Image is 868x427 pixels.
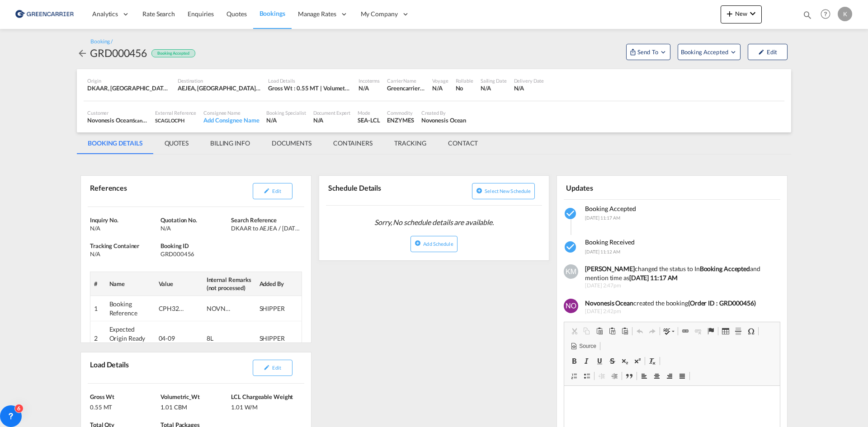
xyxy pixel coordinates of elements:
[87,77,170,84] div: Origin
[688,299,756,307] b: (Order ID : GRD000456)
[90,38,113,46] div: Booking /
[159,304,186,313] div: CPH32106766
[585,299,633,307] b: Novonesis Ocean
[585,249,620,254] span: [DATE] 11:12 AM
[606,325,618,337] a: Paste as plain text (Ctrl+Shift+V)
[77,46,90,60] div: icon-arrow-left
[160,250,229,258] div: GRD000456
[90,272,106,296] th: #
[387,84,425,92] div: Greencarrier Consolidators
[155,272,203,296] th: Value
[387,109,414,116] div: Commodity
[266,109,306,116] div: Booking Specialist
[818,6,833,22] span: Help
[77,132,154,154] md-tab-item: BOOKING DETAILS
[106,296,155,321] td: Booking Reference
[618,355,631,367] a: Subscript
[568,325,580,337] a: Cut (Ctrl+X)
[747,8,758,19] md-icon: icon-chevron-down
[268,77,351,84] div: Load Details
[437,132,489,154] md-tab-item: CONTACT
[207,334,234,343] div: 8L
[629,274,678,282] b: [DATE] 11:17 AM
[564,299,578,313] img: Ygrk3AAAABklEQVQDAFF8c5fyQb5PAAAAAElFTkSuQmCC
[155,109,196,116] div: External Reference
[256,321,302,356] td: SHIPPER
[626,44,670,60] button: Open demo menu
[838,7,852,21] div: K
[90,393,114,400] span: Gross Wt
[580,355,593,367] a: Italic (Ctrl+I)
[421,116,467,124] div: Novonesis Ocean
[646,325,659,337] a: Redo (Ctrl+Y)
[745,325,757,337] a: Insert Special Character
[646,355,659,367] a: Remove Format
[485,188,531,194] span: Select new schedule
[90,401,158,411] div: 0.55 MT
[264,188,270,194] md-icon: icon-pencil
[226,10,246,18] span: Quotes
[564,179,670,195] div: Updates
[721,5,762,23] button: icon-plus 400-fgNewicon-chevron-down
[371,214,497,231] span: Sorry, No schedule details are available.
[618,325,631,337] a: Paste from Word
[203,116,259,124] div: Add Consignee Name
[178,84,261,92] div: AEJEA, Jebel Ali, United Arab Emirates, Middle East, Middle East
[585,308,774,315] span: [DATE] 2:42pm
[203,109,259,116] div: Consignee Name
[160,224,229,232] div: N/A
[692,325,704,337] a: Unlink
[90,296,106,321] td: 1
[159,334,186,343] div: 04-09
[160,401,229,411] div: 1.01 CBM
[595,370,608,382] a: Decrease Indent
[818,6,838,23] div: Help
[637,47,659,56] span: Send To
[564,264,578,279] img: +tyfMPAAAABklEQVQDABaPBaZru80IAAAAAElFTkSuQmCC
[748,44,788,60] button: icon-pencilEdit
[266,116,306,124] div: N/A
[476,188,482,194] md-icon: icon-plus-circle
[410,236,457,252] button: icon-plus-circleAdd Schedule
[298,9,336,19] span: Manage Rates
[359,77,380,84] div: Incoterms
[106,321,155,356] td: Expected Origin Ready Date
[481,84,507,92] div: N/A
[272,188,281,194] span: Edit
[261,132,322,154] md-tab-item: DOCUMENTS
[92,9,118,19] span: Analytics
[88,179,194,203] div: References
[732,325,745,337] a: Insert Horizontal Line
[359,84,369,92] div: N/A
[724,10,758,17] span: New
[264,364,270,371] md-icon: icon-pencil
[585,238,635,246] span: Booking Received
[606,355,618,367] a: Strikethrough
[724,8,735,19] md-icon: icon-plus 400-fg
[231,216,276,224] span: Search Reference
[77,48,88,59] md-icon: icon-arrow-left
[623,370,636,382] a: Block Quote
[415,240,421,246] md-icon: icon-plus-circle
[87,116,148,124] div: Novonesis Ocean
[90,216,118,224] span: Inquiry No.
[160,242,189,249] span: Booking ID
[585,264,774,282] div: changed the status to In and mention time as
[272,365,281,371] span: Edit
[651,370,663,382] a: Center
[704,325,717,337] a: Anchor
[564,206,578,221] md-icon: icon-checkbox-marked-circle
[358,116,380,124] div: SEA-LCL
[585,205,636,212] span: Booking Accepted
[514,84,544,92] div: N/A
[178,77,261,84] div: Destination
[580,370,593,382] a: Insert/Remove Bulleted List
[608,370,621,382] a: Increase Indent
[231,224,299,232] div: DKAAR to AEJEA / 29 Aug 2025
[268,84,351,92] div: Gross Wt : 0.55 MT | Volumetric Wt : 1.01 CBM | Chargeable Wt : 1.01 W/M
[142,10,175,18] span: Rate Search
[678,44,741,60] button: Open demo menu
[719,325,732,337] a: Table
[432,84,448,92] div: N/A
[231,401,299,411] div: 1.01 W/M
